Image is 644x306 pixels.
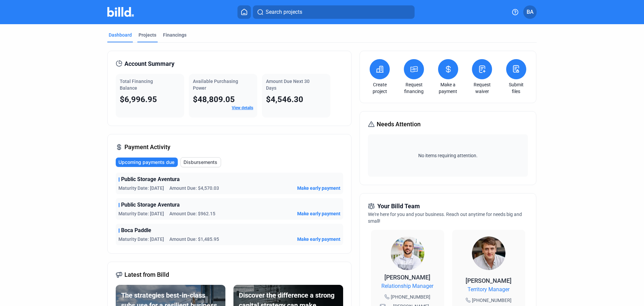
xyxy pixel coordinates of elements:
span: [PERSON_NAME] [384,274,430,281]
img: Billd Company Logo [107,7,134,17]
span: Payment Activity [124,142,170,152]
span: We're here for you and your business. Reach out anytime for needs big and small! [368,212,522,224]
span: Boca Paddle [121,226,151,234]
span: Total Financing Balance [120,79,153,91]
button: Make early payment [297,185,340,191]
span: Search projects [266,8,302,16]
a: View details [232,105,253,110]
span: $4,546.30 [266,95,303,104]
button: Search projects [253,5,415,19]
span: Latest from Billd [124,270,169,279]
img: Territory Manager [472,236,505,270]
span: Amount Due Next 30 Days [266,79,310,91]
span: Your Billd Team [377,202,420,211]
span: [PERSON_NAME] [466,277,512,284]
a: Create project [368,81,391,95]
span: BA [527,8,534,16]
span: Account Summary [124,59,174,69]
span: $48,809.05 [193,95,235,104]
button: Disbursements [180,157,221,167]
span: Maturity Date: [DATE] [118,236,164,243]
span: Maturity Date: [DATE] [118,185,164,191]
span: Maturity Date: [DATE] [118,210,164,217]
span: [PHONE_NUMBER] [391,294,430,300]
button: Upcoming payments due [116,158,178,167]
a: Request waiver [470,81,494,95]
span: Territory Manager [468,286,509,294]
span: $6,996.95 [120,95,157,104]
div: Financings [163,32,186,38]
span: Upcoming payments due [118,159,174,166]
span: No items requiring attention. [371,152,525,159]
button: BA [523,5,537,19]
span: Relationship Manager [381,282,433,290]
span: Disbursements [183,159,217,166]
span: Amount Due: $1,485.95 [169,236,219,243]
button: Make early payment [297,210,340,217]
a: Submit files [504,81,528,95]
span: Public Storage Aventura [121,175,180,183]
span: Amount Due: $962.15 [169,210,215,217]
div: Dashboard [109,32,132,38]
span: Available Purchasing Power [193,79,238,91]
span: Needs Attention [377,120,421,129]
div: Projects [139,32,156,38]
span: Amount Due: $4,570.03 [169,185,219,191]
button: Make early payment [297,236,340,243]
a: Request financing [402,81,426,95]
span: [PHONE_NUMBER] [472,297,512,304]
a: Make a payment [436,81,460,95]
span: Public Storage Aventura [121,201,180,209]
img: Relationship Manager [391,236,424,270]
